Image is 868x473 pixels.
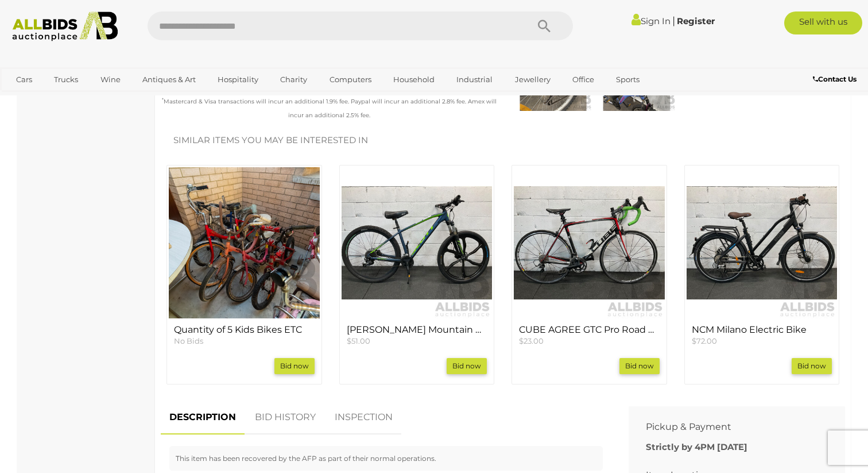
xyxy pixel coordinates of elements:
[449,70,500,89] a: Industrial
[516,11,573,40] button: Search
[162,98,497,118] small: Mastercard & Visa transactions will incur an additional 1.9% fee. Paypal will incur an additional...
[692,336,832,347] p: $72.00
[672,14,675,27] span: |
[174,325,315,347] a: Quantity of 5 Kids Bikes ETC No Bids
[619,358,660,374] a: Bid now
[6,11,123,41] img: Allbids.com.au
[511,165,667,384] div: CUBE AGREE GTC Pro Road BIKE
[173,136,832,145] h2: Similar items you may be interested in
[210,70,266,89] a: Hospitality
[813,75,857,83] b: Contact Us
[519,325,660,347] a: CUBE AGREE GTC Pro Road BIKE $23.00
[507,70,558,89] a: Jewellery
[93,70,128,89] a: Wine
[447,358,487,374] a: Bid now
[161,401,245,434] a: DESCRIPTION
[646,422,811,432] h2: Pickup & Payment
[174,325,315,335] h4: Quantity of 5 Kids Bikes ETC
[347,336,487,347] p: $51.00
[386,70,442,89] a: Household
[514,167,665,318] img: CUBE AGREE GTC Pro Road BIKE
[792,358,832,374] a: Bid now
[246,401,324,434] a: BID HISTORY
[46,70,86,89] a: Trucks
[609,70,647,89] a: Sports
[342,167,493,318] img: SCOTT Mountain BIKE
[692,325,832,347] a: NCM Milano Electric Bike $72.00
[565,70,602,89] a: Office
[347,325,487,347] a: [PERSON_NAME] Mountain BIKE $51.00
[9,70,40,89] a: Cars
[347,325,487,335] h4: [PERSON_NAME] Mountain BIKE
[166,165,322,384] div: Quantity of 5 Kids Bikes ETC
[174,336,315,347] p: No Bids
[684,165,840,384] div: NCM Milano Electric Bike
[692,325,832,335] h4: NCM Milano Electric Bike
[322,70,379,89] a: Computers
[169,167,320,318] img: Quantity of 5 Kids Bikes ETC
[646,441,747,452] b: Strictly by 4PM [DATE]
[631,16,671,26] a: Sign In
[519,325,660,335] h4: CUBE AGREE GTC Pro Road BIKE
[326,401,401,434] a: INSPECTION
[169,446,603,471] div: This item has been recovered by the AFP as part of their normal operations.
[677,16,715,26] a: Register
[784,11,862,34] a: Sell with us
[273,70,315,89] a: Charity
[339,165,495,384] div: SCOTT Mountain BIKE
[813,73,859,86] a: Contact Us
[687,167,838,318] img: NCM Milano Electric Bike
[274,358,315,374] a: Bid now
[519,336,660,347] p: $23.00
[9,89,105,108] a: [GEOGRAPHIC_DATA]
[135,70,203,89] a: Antiques & Art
